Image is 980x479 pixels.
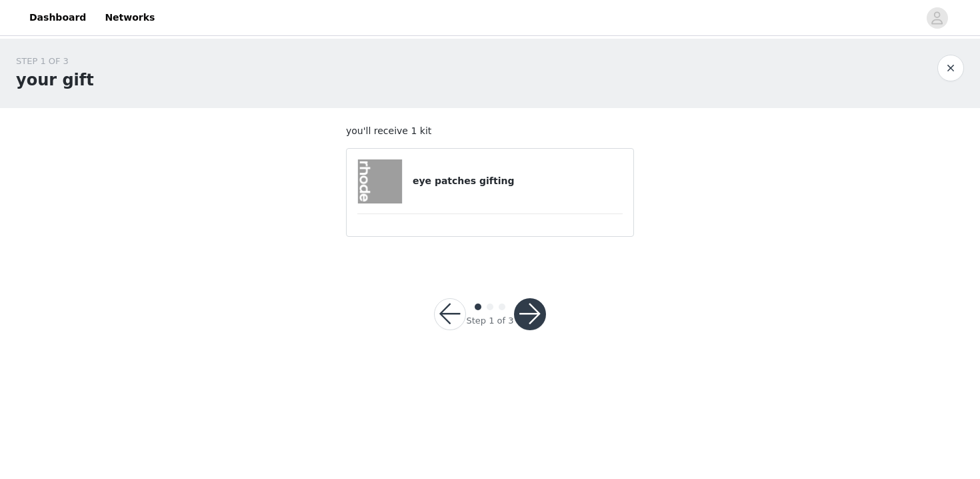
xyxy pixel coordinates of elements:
[16,68,94,92] h1: your gift
[16,55,94,68] div: STEP 1 OF 3
[466,314,513,328] div: Step 1 of 3
[346,124,634,138] p: you'll receive 1 kit
[21,3,94,33] a: Dashboard
[413,174,623,188] h4: eye patches gifting
[931,7,943,29] div: avatar
[358,159,402,203] img: eye patches gifting
[97,3,163,33] a: Networks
